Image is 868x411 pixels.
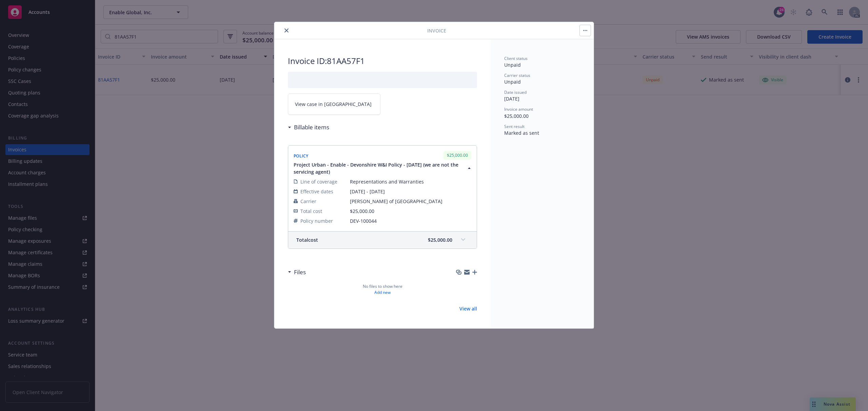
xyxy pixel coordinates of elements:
div: Files [288,268,306,277]
span: Project Urban - Enable - Devonshire W&I Policy - [DATE] (we are not the servicing agent) [294,161,465,175]
span: Total cost [300,208,322,215]
span: Invoice amount [504,106,533,112]
span: [DATE] - [DATE] [350,188,471,195]
span: Effective dates [300,188,333,195]
a: Add new [374,289,391,296]
h3: Files [294,268,306,277]
span: No files to show here [363,283,402,289]
span: Total cost [296,236,318,243]
span: Marked as sent [504,130,539,136]
span: Carrier [300,198,316,205]
span: Date issued [504,89,527,95]
span: Policy number [300,217,333,224]
span: [DATE] [504,95,519,102]
span: Unpaid [504,79,521,85]
span: DEV-100044 [350,217,471,224]
span: View case in [GEOGRAPHIC_DATA] [295,101,372,108]
span: $25,000.00 [350,208,374,214]
h2: Invoice ID: 81AA57F1 [288,56,477,66]
span: Policy [294,153,309,159]
span: Line of coverage [300,178,337,185]
span: $25,000.00 [428,236,452,243]
button: Project Urban - Enable - Devonshire W&I Policy - [DATE] (we are not the servicing agent) [294,161,473,175]
span: Invoice [427,27,446,34]
span: [PERSON_NAME] of [GEOGRAPHIC_DATA] [350,198,471,205]
div: Totalcost$25,000.00 [288,232,477,248]
div: $25,000.00 [443,151,471,159]
div: Billable items [288,123,329,132]
a: View case in [GEOGRAPHIC_DATA] [288,93,380,115]
button: close [282,26,291,35]
span: Sent result [504,124,525,129]
span: $25,000.00 [504,113,529,119]
span: Carrier status [504,72,530,78]
span: Unpaid [504,62,521,68]
a: View all [459,305,477,312]
span: Representations and Warranties [350,178,471,185]
h3: Billable items [294,123,329,132]
span: Client status [504,56,528,61]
